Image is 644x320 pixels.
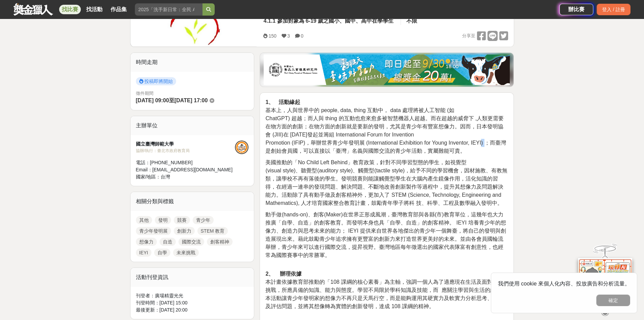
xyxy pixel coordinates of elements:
a: 青少年發明展 [136,227,171,235]
div: 國立臺灣師範大學 [136,141,235,148]
a: 找比賽 [59,5,81,14]
div: 電話： [PHONE_NUMBER] [136,159,235,166]
div: 相關分類與標籤 [130,192,254,211]
span: 動手做(hands-on)、創客(Maker)在世界正形成風潮，臺灣教育部與各縣(市)教育單位，這幾年也大力推廣「自學、自造」的創客教育。而發明本身也具「自學、自造」的創客精神。 IEYI 培養... [265,212,506,258]
a: 其他 [136,216,152,224]
span: 不限 [406,18,417,24]
span: (visual style)、聽覺型(auditory style)、觸覺型(tactile style)，給予不同的學習機會，因材施教、有教無類，讓學校不再有落後的學生。發明競賽則能讓觸覺型學... [265,168,507,206]
span: 國家/地區： [136,174,161,179]
span: 0 [301,33,304,39]
span: 150 [268,33,276,39]
span: 4.1.1 參加對象為 6-19 歲之國小、國中、高中在學學生 [263,18,393,24]
span: 至 [169,98,174,103]
span: 本計畫依據教育部推動的「108 課綱的核心素養」為主軸，強調一個人為了適應現在生活及面對未來挑戰，所應具備的知識、能力與態度。學習不局限於學科知識及技能，而 應關注學習與生活的結合。本活動讓青少... [265,279,506,309]
span: 我們使用 cookie 來個人化內容、投放廣告和分析流量。 [498,281,630,286]
span: Promotion (IFIP)，舉辦世界青少年發明展 (International Exhibition for Young Inventor, IEYI) ；而臺灣是創始會員國，可以直接以「... [265,140,506,154]
img: 1c81a89c-c1b3-4fd6-9c6e-7d29d79abef5.jpg [264,55,510,85]
div: 協辦/執行： 臺北市政府教育局 [136,148,235,154]
a: 國際交流 [178,238,204,246]
img: d2146d9a-e6f6-4337-9592-8cefde37ba6b.png [578,258,632,303]
a: 自造 [160,238,176,246]
span: 3 [287,33,290,39]
a: 創客精神 [207,238,233,246]
div: 活動刊登資訊 [130,268,254,287]
button: 確定 [596,295,630,306]
strong: 2、 辦理依據 [265,271,302,277]
div: Email： [EMAIL_ADDRESS][DOMAIN_NAME] [136,166,235,173]
span: [DATE] 09:00 [136,98,169,103]
span: 美國推動的「No Child Left Behind」教育政策，針對不同學習型態的學生，如視覺型 [265,159,467,165]
div: 刊登時間： [DATE] 15:00 [136,299,249,306]
a: 競賽 [174,216,190,224]
a: STEM 教育 [197,227,228,235]
input: 2025「洗手新日常：全民 ALL IN」洗手歌全台徵選 [135,3,202,16]
div: 主辦單位 [130,116,254,135]
a: 辦比賽 [559,4,593,15]
a: IEYI [136,249,151,257]
div: 刊登者： 廣場精靈光光 [136,292,249,299]
a: 青少年 [193,216,214,224]
a: 想像力 [136,238,157,246]
a: 自學 [154,249,170,257]
span: 基本上，人與世界中的 people, data, thing 互動中， data 處理將被人工智能 (如 [265,107,454,113]
span: 投稿即將開始 [136,77,176,85]
span: 台灣 [161,174,170,179]
span: [DATE] 17:00 [174,98,208,103]
a: 找活動 [84,5,105,14]
div: 時間走期 [130,53,254,72]
div: 登入 / 註冊 [597,4,630,15]
a: 未來挑戰 [173,249,199,257]
span: 徵件期間 [136,91,153,96]
a: 作品集 [108,5,129,14]
span: 分享至 [462,31,475,41]
div: 最後更新： [DATE] 20:00 [136,306,249,314]
a: 發明 [155,216,171,224]
a: 創新力 [174,227,195,235]
strong: 1、 活動緣起 [265,99,300,105]
span: ChatGPT) 超越；而人與 thing 的互動也愈來愈多被智慧機器人超越。而在超越的威脅下 ,人類更需要在物方面的創新；在物方面的創新就是要新的發明，尤其是青少年有豐富想像力。因而，日本發明... [265,115,504,137]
